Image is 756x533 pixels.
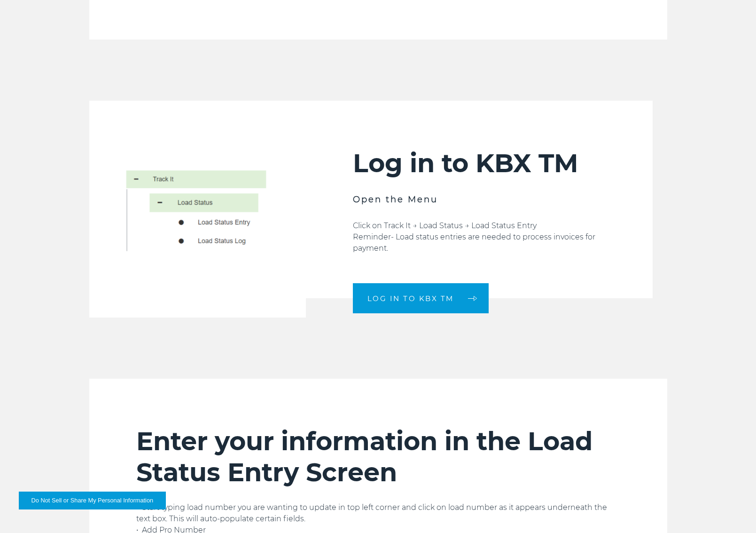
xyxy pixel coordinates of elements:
iframe: Chat Widget [709,488,756,533]
p: Click on Track It → Load Status → Load Status Entry Reminder- Load status entries are needed to p... [353,220,606,254]
h3: Open the Menu [353,193,606,206]
button: Do Not Sell or Share My Personal Information [19,492,166,509]
h2: Log in to KBX TM [353,148,606,179]
span: LOG IN TO KBX TM [367,295,454,302]
h2: Enter your information in the Load Status Entry Screen [136,426,620,488]
a: LOG IN TO KBX TM arrow arrow [353,283,489,313]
